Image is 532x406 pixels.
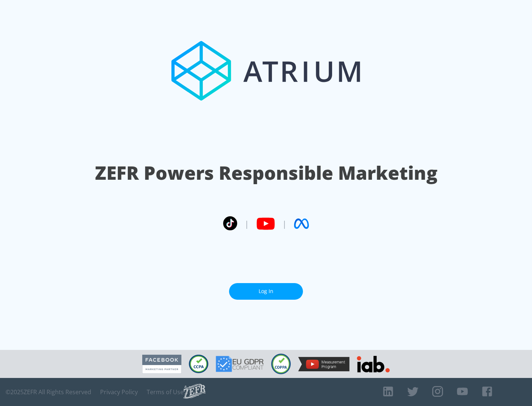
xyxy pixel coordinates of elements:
a: Terms of Use [147,388,184,396]
a: Privacy Policy [100,388,138,396]
h1: ZEFR Powers Responsible Marketing [95,160,437,186]
span: | [282,218,287,229]
span: | [245,218,249,229]
a: Log In [229,283,303,300]
img: GDPR Compliant [216,356,264,372]
img: YouTube Measurement Program [298,357,349,371]
img: Facebook Marketing Partner [142,355,181,374]
span: © 2025 ZEFR All Rights Reserved [6,388,91,396]
img: CCPA Compliant [189,355,208,373]
img: COPPA Compliant [271,354,291,374]
img: IAB [357,356,390,372]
